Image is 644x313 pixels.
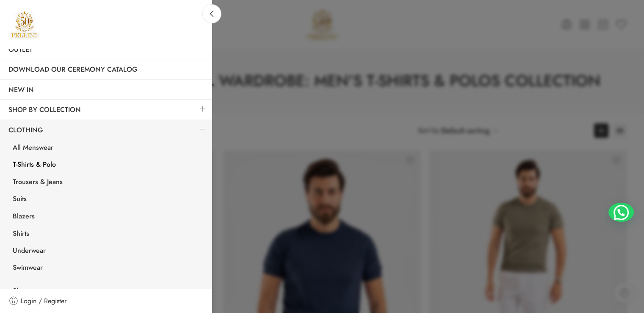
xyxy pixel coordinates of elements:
[4,260,212,277] a: Swimwear
[4,209,212,226] a: Blazers
[8,296,203,307] a: Login / Register
[21,296,66,307] span: Login / Register
[8,8,40,40] a: Pellini -
[4,277,212,283] a: <a href="https://pellini-collection.com/men-shop/menswear/short/">Shorts</a>
[4,140,212,157] a: All Menswear
[4,191,212,209] a: Suits
[4,157,212,174] a: T-Shirts & Polo
[4,226,212,243] a: Shirts
[4,283,212,301] a: Shorts
[4,174,212,192] a: Trousers & Jeans
[8,8,40,40] img: Pellini
[13,262,43,273] span: Swimwear
[4,243,212,260] a: Underwear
